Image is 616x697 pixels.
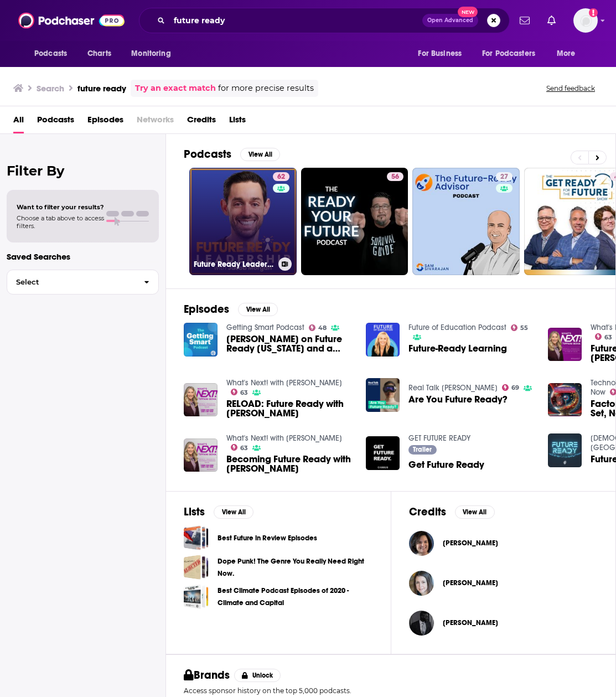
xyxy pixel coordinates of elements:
span: Networks [137,111,174,133]
button: open menu [549,43,589,64]
a: 62Future Ready Leadership With [PERSON_NAME] [189,168,297,275]
a: Are You Future Ready? [408,395,508,404]
button: open menu [27,43,81,64]
a: 63 [595,333,613,340]
a: GET FUTURE READY [408,433,470,443]
a: Best Climate Podcast Episodes of 2020 - Climate and Capital [218,585,373,609]
a: Iulia Istrate [443,539,498,548]
svg: Add a profile image [589,8,598,17]
a: 27 [496,172,513,181]
a: Becoming Future Ready with Frederik Pferdt [226,455,353,473]
button: Iulia IstrateIulia Istrate [409,525,598,561]
a: Show notifications dropdown [515,11,534,30]
span: Trailer [413,446,432,453]
button: Ted PhaetonTed Phaeton [409,605,598,641]
a: RELOAD: Future Ready with Nick Davis [226,399,353,418]
span: More [557,46,576,61]
button: Show profile menu [573,8,598,33]
a: Future-Ready Learning [408,344,507,353]
a: 63 [231,389,249,395]
span: [PERSON_NAME] [443,539,498,548]
p: Saved Searches [7,251,159,262]
a: Best Climate Podcast Episodes of 2020 - Climate and Capital [184,584,209,609]
span: Select [7,278,135,286]
span: Open Advanced [427,18,473,23]
a: Suzanne Bouffard [443,579,498,587]
span: RELOAD: Future Ready with [PERSON_NAME] [226,399,353,418]
span: 48 [318,326,327,331]
span: Becoming Future Ready with [PERSON_NAME] [226,455,353,473]
span: [PERSON_NAME] [443,579,498,587]
h2: Podcasts [184,147,231,161]
a: Suzanne Bouffard [409,571,434,596]
h2: Brands [184,668,230,682]
span: [PERSON_NAME] [443,618,498,627]
button: View All [455,505,495,519]
span: 55 [520,326,528,331]
a: EpisodesView All [184,302,278,316]
img: Get Future Ready [366,436,400,470]
a: Future of Education Podcast [408,323,506,332]
span: 56 [391,172,399,183]
img: Becoming Future Ready with Frederik Pferdt [184,438,218,472]
a: Charts [80,43,118,64]
a: Real Talk Ryan Jespersen [408,383,498,393]
h3: Search [37,83,64,94]
a: Show notifications dropdown [543,11,560,30]
a: Ted Phaeton [443,618,498,627]
a: Dope Punk! The Genre You Really Need Right Now. [218,555,373,580]
h2: Filter By [7,163,159,179]
a: 62 [273,172,289,181]
span: 63 [240,446,248,451]
span: Monitoring [131,46,170,61]
a: All [13,111,24,133]
a: Best Future in Review Episodes [218,532,317,544]
span: 63 [604,335,612,340]
button: Send feedback [543,84,598,93]
a: Are You Future Ready? [366,378,400,412]
p: Access sponsor history on the top 5,000 podcasts. [184,686,598,695]
a: Best Future in Review Episodes [184,525,209,550]
span: for more precise results [218,82,314,95]
span: Want to filter your results? [17,203,104,211]
a: 56 [301,168,408,275]
a: Get Future Ready [408,460,484,469]
a: 63 [231,444,249,451]
a: Getting Smart Podcast [226,323,304,332]
a: What's Next! with Tiffani Bova [226,433,342,443]
button: Suzanne BouffardSuzanne Bouffard [409,565,598,601]
img: Factory of the Future: Ready, Set, Now! [548,383,582,417]
a: Future Ready with Nick Davis [548,328,582,362]
button: Open AdvancedNew [422,14,478,27]
span: Dope Punk! The Genre You Really Need Right Now. [184,555,209,580]
a: Jennifer Purcell on Future Ready Oregon and a Future Ready Workforce [226,334,353,353]
img: Future Ready - Holy Living [548,433,582,467]
a: CreditsView All [409,505,495,519]
a: 55 [511,324,529,331]
span: Episodes [87,111,123,133]
img: RELOAD: Future Ready with Nick Davis [184,383,218,417]
a: ListsView All [184,505,253,519]
img: Future-Ready Learning [366,323,400,357]
img: Ted Phaeton [409,611,434,636]
span: Podcasts [34,46,67,61]
span: 62 [277,172,285,183]
span: Lists [229,111,246,133]
span: Logged in as WE_Broadcast [573,8,598,33]
span: [PERSON_NAME] on Future Ready [US_STATE] and a Future Ready Workforce [226,334,353,353]
h2: Credits [409,505,446,519]
span: New [458,7,478,17]
span: For Podcasters [482,46,535,61]
a: Jennifer Purcell on Future Ready Oregon and a Future Ready Workforce [184,323,218,357]
a: What's Next! with Tiffani Bova [226,378,342,388]
span: Choose a tab above to access filters. [17,214,104,230]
